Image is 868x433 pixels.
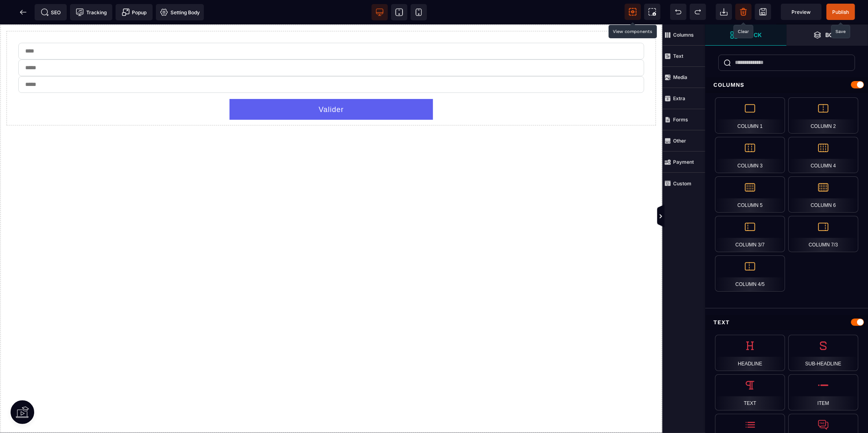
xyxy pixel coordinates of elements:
span: Other [662,130,705,152]
div: Column 4 [788,137,858,173]
span: Preview [781,4,822,20]
span: Undo [670,4,687,20]
div: Column 1 [715,97,785,134]
span: Save [826,4,855,20]
strong: Text [673,53,683,59]
span: View tablet [391,4,407,20]
span: Preview [792,9,811,15]
div: Column 4/5 [715,255,785,292]
span: View desktop [372,4,388,20]
span: Forms [662,109,705,130]
span: Screenshot [644,4,660,20]
span: Favicon [156,4,204,20]
strong: Body [826,32,842,38]
div: Text [705,315,868,330]
strong: Columns [673,32,694,38]
span: Toggle Views [705,204,713,229]
span: Redo [690,4,706,20]
div: Sub-headline [788,335,858,371]
strong: Other [673,138,686,144]
div: Headline [715,335,785,371]
div: Column 2 [788,97,858,134]
div: Columns [705,77,868,92]
span: Custom Block [662,173,705,194]
span: Publish [833,9,849,15]
span: Popup [122,8,147,16]
div: Column 5 [715,176,785,213]
strong: Custom [673,180,691,187]
span: SEO [41,8,61,16]
div: Column 3 [715,137,785,173]
div: Column 7/3 [788,216,858,252]
div: Item [788,374,858,411]
strong: Forms [673,116,688,123]
button: Valider [230,75,433,95]
span: Setting Body [160,8,200,16]
div: Column 6 [788,176,858,213]
span: Open Import Webpage [716,4,732,20]
span: Clear [735,4,752,20]
span: Back [15,4,31,20]
span: Open Blocks [705,24,787,46]
span: Tracking [76,8,107,16]
span: Media [662,67,705,88]
span: View mobile [411,4,427,20]
strong: Media [673,74,687,80]
span: View components [625,4,641,20]
span: Create Alert Modal [116,4,153,20]
div: Text [715,374,785,411]
span: Seo meta data [35,4,67,20]
span: Save [755,4,771,20]
span: Text [662,46,705,67]
span: Columns [662,24,705,46]
strong: Extra [673,95,685,101]
div: Column 3/7 [715,216,785,252]
span: Extra [662,88,705,109]
span: Open Layers [787,24,868,46]
span: Tracking code [70,4,112,20]
strong: Payment [673,159,694,165]
span: Payment [662,152,705,173]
